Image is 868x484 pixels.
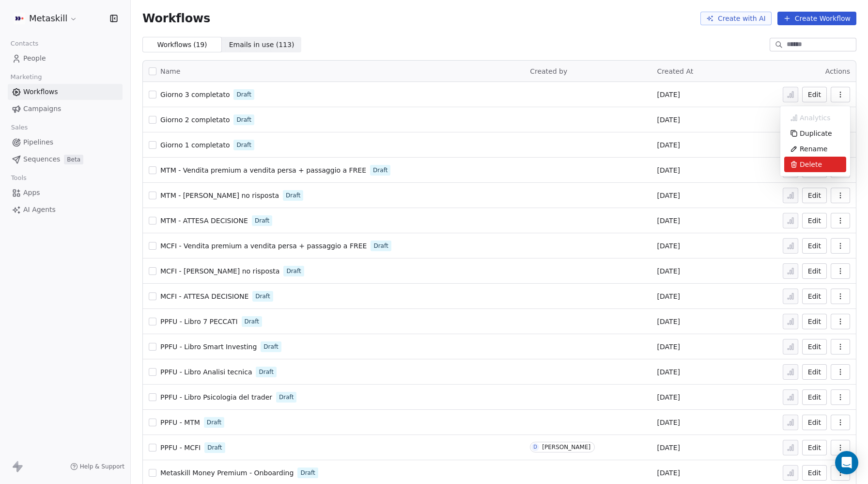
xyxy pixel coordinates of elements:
a: MTM - [PERSON_NAME] no risposta [160,191,279,200]
a: Edit [802,465,827,481]
span: Draft [259,368,273,376]
a: Giorno 1 completato [160,140,230,150]
span: [DATE] [657,241,680,251]
button: Edit [802,440,827,455]
a: Campaigns [8,101,123,117]
span: [DATE] [657,443,680,452]
span: [DATE] [657,468,680,478]
span: Emails in use ( 113 ) [229,40,294,50]
span: Draft [236,141,251,149]
span: [DATE] [657,418,680,427]
span: Sequences [23,154,60,164]
span: [DATE] [657,266,680,276]
div: D [533,443,537,451]
span: Metaskill [29,12,67,25]
span: Apps [23,188,40,198]
span: Draft [236,115,251,124]
span: Created by [530,67,567,75]
span: Giorno 3 completato [160,91,230,98]
span: MTM - ATTESA DECISIONE [160,217,248,225]
span: People [23,53,46,64]
span: MCFI - ATTESA DECISIONE [160,292,248,300]
a: PPFU - Libro Analisi tecnica [160,367,252,377]
span: PPFU - Libro Analisi tecnica [160,368,252,376]
a: Edit [802,238,827,254]
button: Edit [802,415,827,430]
span: [DATE] [657,90,680,99]
a: Edit [802,213,827,228]
span: Draft [279,393,294,402]
button: Edit [802,188,827,203]
button: Create Workflow [777,12,856,25]
span: [DATE] [657,115,680,125]
span: Draft [236,90,251,99]
span: Workflows [23,87,58,97]
span: Giorno 1 completato [160,141,230,149]
button: Edit [802,364,827,380]
a: Metaskill Money Premium - Onboarding [160,468,294,478]
span: PPFU - Libro Psicologia del trader [160,393,272,401]
a: MTM - ATTESA DECISIONE [160,216,248,226]
a: Giorno 2 completato [160,115,230,125]
span: Beta [64,155,83,164]
img: AVATAR%20METASKILL%20-%20Colori%20Positivo.png [14,13,25,24]
a: AI Agents [8,202,123,218]
span: MTM - Vendita premium a vendita persa + passaggio a FREE [160,166,366,174]
span: Workflows [142,12,210,25]
button: Edit [802,314,827,329]
span: [DATE] [657,367,680,377]
span: [DATE] [657,191,680,200]
span: [DATE] [657,392,680,402]
span: [DATE] [657,342,680,352]
button: Edit [802,339,827,355]
div: [PERSON_NAME] [542,444,590,451]
span: AI Agents [23,205,56,215]
a: PPFU - MCFI [160,443,201,452]
span: Draft [286,191,300,200]
span: PPFU - MTM [160,419,200,426]
a: MCFI - [PERSON_NAME] no risposta [160,266,279,276]
span: Marketing [6,70,46,84]
span: [DATE] [657,165,680,175]
span: [DATE] [657,317,680,326]
span: Giorno 2 completato [160,116,230,124]
a: PPFU - Libro 7 PECCATI [160,317,238,326]
a: Pipelines [8,134,123,150]
a: PPFU - Libro Psicologia del trader [160,392,272,402]
span: Created At [657,67,694,75]
button: Edit [802,87,827,102]
button: Edit [802,289,827,304]
a: Apps [8,185,123,201]
a: Edit [802,389,827,405]
span: Delete [800,160,822,169]
button: Edit [802,263,827,279]
span: [DATE] [657,216,680,226]
span: MCFI - [PERSON_NAME] no risposta [160,267,279,275]
span: Metaskill Money Premium - Onboarding [160,469,294,477]
span: PPFU - Libro Smart Investing [160,343,257,351]
div: Open Intercom Messenger [835,451,858,474]
span: Sales [7,120,32,135]
span: Campaigns [23,104,61,114]
a: MCFI - Vendita premium a vendita persa + passaggio a FREE [160,241,367,251]
span: Rename [800,144,827,154]
span: Analytics [800,113,831,123]
span: Pipelines [23,137,53,147]
span: Draft [373,242,388,250]
a: MTM - Vendita premium a vendita persa + passaggio a FREE [160,165,366,175]
a: MCFI - ATTESA DECISIONE [160,291,248,301]
span: Contacts [6,36,43,51]
span: Draft [245,317,259,326]
a: Help & Support [70,463,124,470]
span: Draft [255,216,269,225]
span: Draft [373,166,387,175]
a: PPFU - MTM [160,418,200,427]
span: Draft [207,443,222,452]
